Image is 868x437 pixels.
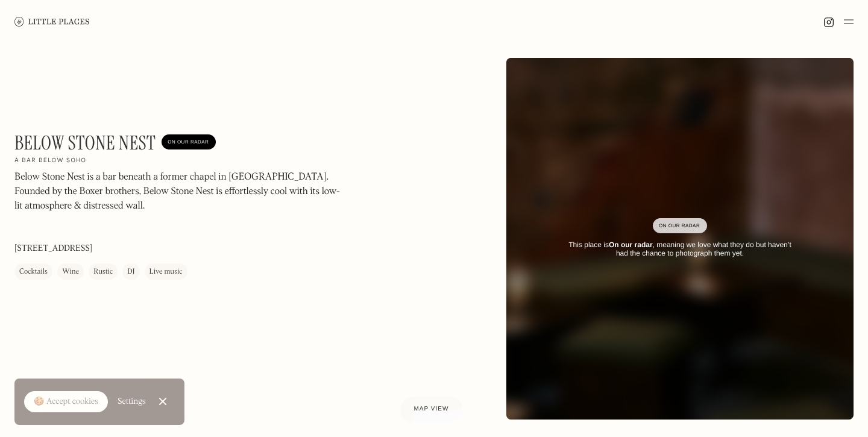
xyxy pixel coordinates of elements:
[562,241,798,258] div: This place is , meaning we love what they do but haven’t had the chance to photograph them yet.
[149,266,183,278] div: Live music
[14,157,86,165] h2: A bar below Soho
[62,266,79,278] div: Wine
[414,406,449,412] span: Map view
[162,401,163,402] div: Close Cookie Popup
[24,391,108,413] a: 🍪 Accept cookies
[118,388,146,415] a: Settings
[34,396,98,408] div: 🍪 Accept cookies
[118,397,146,406] div: Settings
[93,266,113,278] div: Rustic
[14,219,340,234] p: ‍
[168,136,210,148] div: On Our Radar
[127,266,134,278] div: DJ
[151,389,175,413] a: Close Cookie Popup
[19,266,48,278] div: Cocktails
[400,396,464,423] a: Map view
[14,170,340,213] p: Below Stone Nest is a bar beneath a former chapel in [GEOGRAPHIC_DATA]. Founded by the Boxer brot...
[609,241,653,249] strong: On our radar
[14,242,92,255] p: [STREET_ADDRESS]
[14,131,156,154] h1: Below Stone Nest
[659,220,701,232] div: On Our Radar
